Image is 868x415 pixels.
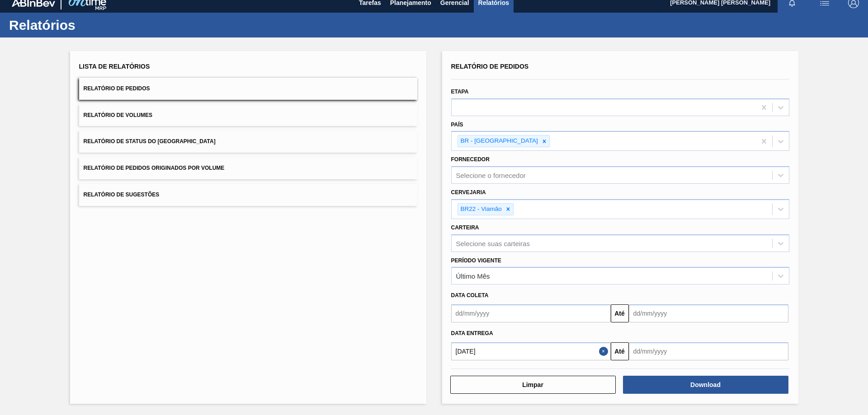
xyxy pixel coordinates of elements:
[451,304,611,322] input: dd/mm/yyyy
[79,78,417,100] button: Relatório de Pedidos
[629,304,788,322] input: dd/mm/yyyy
[84,138,216,145] span: Relatório de Status do [GEOGRAPHIC_DATA]
[599,342,611,360] button: Close
[79,131,417,153] button: Relatório de Status do [GEOGRAPHIC_DATA]
[451,89,469,95] label: Etapa
[79,184,417,206] button: Relatório de Sugestões
[458,204,503,215] div: BR22 - Viamão
[79,104,417,126] button: Relatório de Volumes
[451,292,489,298] span: Data coleta
[623,376,788,394] button: Download
[451,63,529,70] span: Relatório de Pedidos
[451,330,493,336] span: Data entrega
[456,172,526,179] div: Selecione o fornecedor
[629,342,788,360] input: dd/mm/yyyy
[451,257,501,264] label: Período Vigente
[84,165,225,171] span: Relatório de Pedidos Originados por Volume
[451,224,479,231] label: Carteira
[458,135,539,147] div: BR - [GEOGRAPHIC_DATA]
[451,121,463,128] label: País
[9,20,170,30] h1: Relatórios
[451,342,611,360] input: dd/mm/yyyy
[84,112,152,118] span: Relatório de Volumes
[79,63,150,70] span: Lista de Relatórios
[84,191,160,198] span: Relatório de Sugestões
[611,304,629,322] button: Até
[451,189,486,196] label: Cervejaria
[79,157,417,179] button: Relatório de Pedidos Originados por Volume
[450,376,616,394] button: Limpar
[456,272,490,280] div: Último Mês
[84,85,150,92] span: Relatório de Pedidos
[451,156,490,163] label: Fornecedor
[456,239,530,247] div: Selecione suas carteiras
[611,342,629,360] button: Até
